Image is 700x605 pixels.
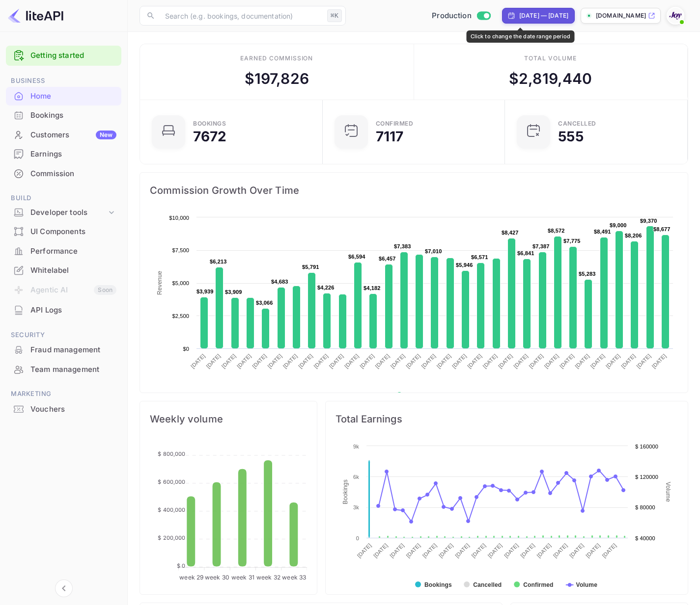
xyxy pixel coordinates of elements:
text: Confirmed [523,581,553,588]
img: LiteAPI logo [8,8,63,24]
input: Search (e.g. bookings, documentation) [159,6,323,26]
text: [DATE] [519,542,536,559]
text: $2,500 [172,313,189,319]
text: 3k [353,504,359,510]
text: [DATE] [528,353,544,369]
text: $5,791 [302,264,319,270]
span: Weekly volume [150,411,307,427]
div: Vouchers [30,404,116,415]
text: Bookings [424,581,452,588]
a: Bookings [6,106,121,124]
text: $ 40000 [635,535,655,541]
text: $8,427 [502,230,519,236]
a: Whitelabel [6,261,121,279]
text: [DATE] [482,353,499,369]
text: [DATE] [543,353,560,369]
div: UI Components [30,226,116,237]
div: CANCELLED [558,121,596,127]
text: [DATE] [454,542,471,559]
div: CustomersNew [6,126,121,145]
text: [DATE] [436,353,452,369]
div: ⌘K [327,9,342,22]
text: Bookings [342,479,349,504]
div: [DATE] — [DATE] [519,11,568,20]
div: Earned commission [240,54,313,63]
div: Click to change the date range period [502,8,575,24]
text: [DATE] [205,353,222,369]
span: Marketing [6,389,121,399]
text: $6,213 [210,259,227,264]
text: [DATE] [512,353,529,369]
a: UI Components [6,222,121,240]
text: Volume [576,581,597,588]
text: $6,841 [517,250,534,256]
text: [DATE] [405,542,421,559]
text: Volume [665,482,672,502]
div: Developer tools [6,204,121,221]
text: $6,571 [471,254,488,260]
div: Bookings [193,121,226,127]
text: [DATE] [486,542,503,559]
div: UI Components [6,222,121,241]
text: [DATE] [372,542,389,559]
div: Bookings [6,106,121,125]
text: [DATE] [635,353,652,369]
div: 555 [558,130,583,143]
a: CustomersNew [6,126,121,144]
text: [DATE] [282,353,299,369]
text: [DATE] [356,542,372,559]
text: [DATE] [266,353,283,369]
div: API Logs [30,305,116,316]
text: $3,909 [225,289,242,295]
div: Bookings [30,110,116,121]
text: $9,000 [610,222,627,228]
text: $5,283 [579,271,596,277]
text: $7,775 [563,238,581,244]
a: Home [6,87,121,105]
div: Developer tools [30,207,107,218]
text: $8,572 [548,228,565,234]
text: $6,594 [348,254,365,260]
span: Commission Growth Over Time [150,183,678,198]
text: [DATE] [421,542,438,559]
div: New [96,131,116,139]
text: [DATE] [605,353,621,369]
tspan: week 33 [282,574,306,581]
text: [DATE] [466,353,483,369]
a: API Logs [6,301,121,319]
a: Vouchers [6,400,121,418]
text: Cancelled [473,581,502,588]
text: $4,182 [364,285,381,291]
text: Revenue [156,271,163,295]
text: $7,500 [172,247,189,253]
tspan: $ 800,000 [158,450,185,457]
div: Total volume [524,54,577,63]
text: [DATE] [190,353,206,369]
div: Earnings [30,149,116,160]
span: Production [432,10,472,22]
text: $4,226 [317,285,335,290]
div: Team management [30,364,116,375]
div: Whitelabel [6,261,121,280]
div: Commission [6,164,121,184]
div: Commission [30,168,116,180]
tspan: week 31 [231,574,254,581]
img: With Joy [668,8,683,24]
text: $9,370 [640,218,657,224]
text: $3,066 [256,300,273,306]
tspan: $ 600,000 [158,478,185,485]
div: $ 197,826 [245,68,309,90]
text: [DATE] [390,353,406,369]
div: $ 2,819,440 [509,68,592,90]
text: $7,010 [425,248,442,254]
text: [DATE] [601,542,617,559]
text: $ 80000 [635,504,655,510]
text: [DATE] [568,542,585,559]
text: $8,206 [625,233,642,238]
text: [DATE] [221,353,237,369]
text: [DATE] [451,353,468,369]
text: $5,000 [172,280,189,286]
div: 7117 [376,130,404,143]
div: Performance [6,242,121,261]
text: $3,939 [196,289,214,294]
